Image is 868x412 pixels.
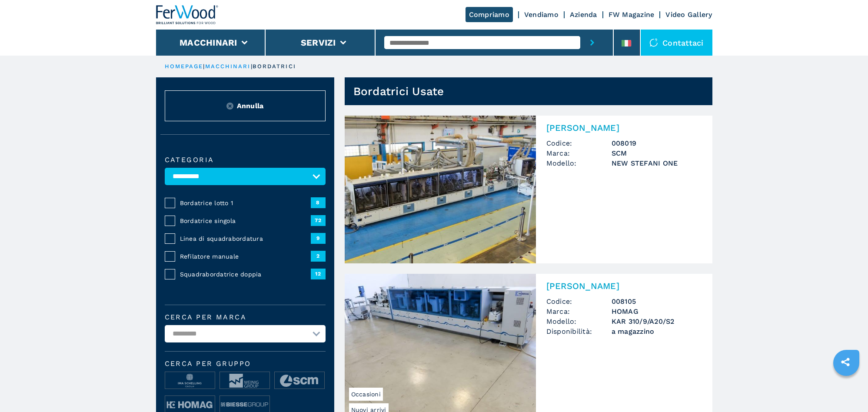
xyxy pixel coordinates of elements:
p: bordatrici [253,63,296,70]
img: image [275,372,324,389]
span: Codice: [546,138,612,148]
img: Bordatrice Singola SCM NEW STEFANI ONE [345,116,536,263]
span: Marca: [546,306,612,316]
h1: Bordatrici Usate [353,84,444,98]
span: Refilatore manuale [180,252,311,261]
h2: [PERSON_NAME] [546,123,702,133]
button: Servizi [301,37,336,48]
a: macchinari [205,63,251,70]
img: Reset [226,103,233,110]
span: a magazzino [612,326,702,336]
span: Linea di squadrabordatura [180,234,311,243]
a: Bordatrice Singola SCM NEW STEFANI ONE[PERSON_NAME]Codice:008019Marca:SCMModello:NEW STEFANI ONE [345,116,712,263]
span: Occasioni [349,388,383,401]
span: 72 [311,215,326,226]
span: | [203,63,205,70]
a: Vendiamo [524,10,559,19]
img: image [165,372,215,389]
span: 2 [311,251,326,261]
a: Compriamo [466,7,513,22]
a: FW Magazine [609,10,655,19]
button: ResetAnnulla [165,90,326,121]
span: Bordatrice lotto 1 [180,199,311,207]
label: Cerca per marca [165,314,326,321]
span: Annulla [237,101,264,111]
a: sharethis [835,351,856,373]
span: Squadrabordatrice doppia [180,270,311,279]
h3: SCM [612,148,702,158]
div: Contattaci [641,30,712,56]
a: Azienda [570,10,597,19]
a: HOMEPAGE [165,63,203,70]
span: 12 [311,269,326,279]
h3: 008019 [612,138,702,148]
h3: HOMAG [612,306,702,316]
button: submit-button [580,30,604,56]
img: image [220,372,269,389]
label: Categoria [165,156,326,163]
span: Disponibilità: [546,326,612,336]
img: Contattaci [649,38,658,47]
h3: KAR 310/9/A20/S2 [612,316,702,326]
span: Bordatrice singola [180,216,311,225]
h2: [PERSON_NAME] [546,281,702,291]
iframe: Chat [831,373,861,405]
span: 9 [311,233,326,243]
span: | [251,63,253,70]
span: Modello: [546,158,612,168]
h3: 008105 [612,296,702,306]
h3: NEW STEFANI ONE [612,158,702,168]
button: Macchinari [180,37,237,48]
span: Marca: [546,148,612,158]
span: Codice: [546,296,612,306]
img: Ferwood [156,5,219,24]
a: Video Gallery [665,10,712,19]
span: 8 [311,197,326,208]
span: Cerca per Gruppo [165,360,326,367]
span: Modello: [546,316,612,326]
